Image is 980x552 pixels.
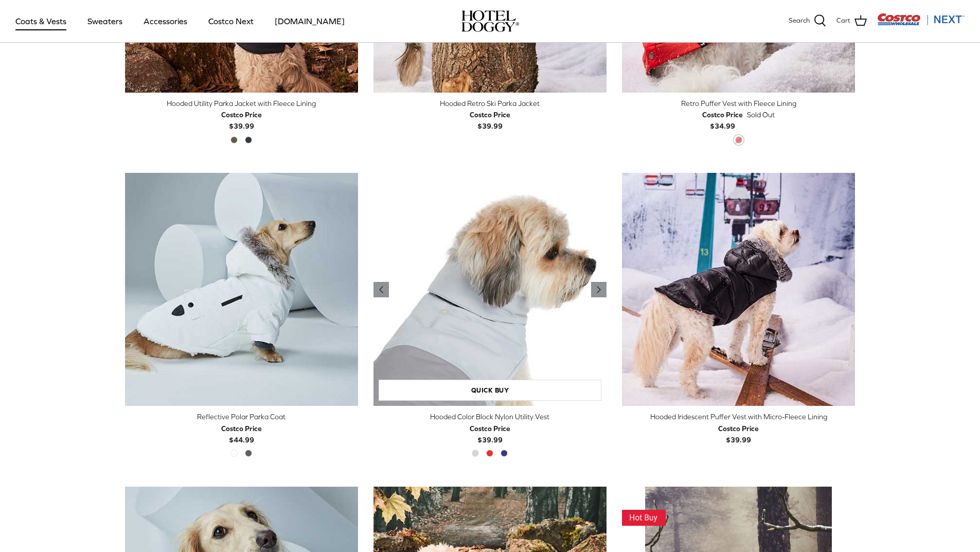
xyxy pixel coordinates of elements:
[836,14,867,28] a: Cart
[461,10,519,32] a: hoteldoggy.com hoteldoggycom
[461,10,519,32] img: hoteldoggycom
[6,4,76,39] a: Coats & Vests
[125,411,358,422] div: Reflective Polar Parka Coat
[373,282,389,297] a: Previous
[836,15,850,26] span: Cart
[702,109,743,130] b: $34.99
[622,510,666,526] img: This Item Is A Hot Buy! Get it While the Deal is Good!
[221,423,262,444] b: $44.99
[265,4,354,39] a: [DOMAIN_NAME]
[379,380,601,401] a: Quick buy
[221,109,262,120] div: Costco Price
[134,4,197,39] a: Accessories
[702,109,743,120] div: Costco Price
[373,98,607,109] div: Hooded Retro Ski Parka Jacket
[622,98,855,132] a: Retro Puffer Vest with Fleece Lining Costco Price$34.99 Sold Out
[373,173,607,406] a: Hooded Color Block Nylon Utility Vest
[470,423,510,434] div: Costco Price
[470,109,510,130] b: $39.99
[125,411,358,446] a: Reflective Polar Parka Coat Costco Price$44.99
[718,423,759,434] div: Costco Price
[373,98,607,132] a: Hooded Retro Ski Parka Jacket Costco Price$39.99
[877,20,965,27] a: Visit Costco Next
[622,173,855,406] a: Hooded Iridescent Puffer Vest with Micro-Fleece Lining
[877,13,965,26] img: Costco Next
[718,423,759,444] b: $39.99
[199,4,263,39] a: Costco Next
[622,411,855,446] a: Hooded Iridescent Puffer Vest with Micro-Fleece Lining Costco Price$39.99
[221,109,262,130] b: $39.99
[373,411,607,446] a: Hooded Color Block Nylon Utility Vest Costco Price$39.99
[622,98,855,109] div: Retro Puffer Vest with Fleece Lining
[125,98,358,132] a: Hooded Utility Parka Jacket with Fleece Lining Costco Price$39.99
[591,282,607,297] a: Previous
[125,98,358,109] div: Hooded Utility Parka Jacket with Fleece Lining
[747,109,775,120] span: Sold Out
[622,411,855,422] div: Hooded Iridescent Puffer Vest with Micro-Fleece Lining
[373,411,607,422] div: Hooded Color Block Nylon Utility Vest
[221,423,262,434] div: Costco Price
[789,15,810,26] span: Search
[470,109,510,120] div: Costco Price
[470,423,510,444] b: $39.99
[78,4,132,39] a: Sweaters
[125,173,358,406] a: Reflective Polar Parka Coat
[789,14,826,28] a: Search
